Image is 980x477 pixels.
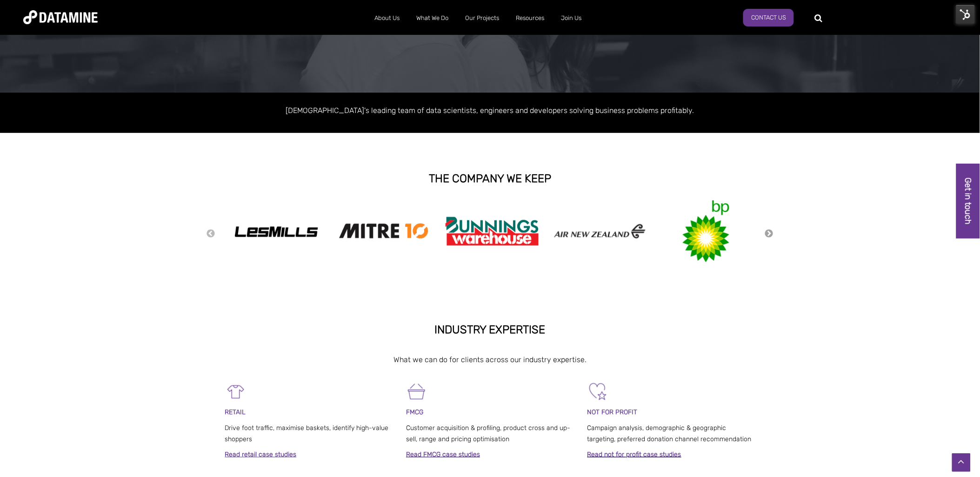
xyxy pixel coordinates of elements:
[406,450,480,458] a: Read FMCG case studies
[393,355,587,364] span: What we can do for clients across our industry expertise.
[207,229,216,239] button: Previous
[230,223,323,240] img: Les Mills Logo
[587,381,608,402] img: Not For Profit
[338,220,431,242] img: Mitre 10
[587,424,752,443] span: Campaign analysis, demographic & geographic targeting, preferred donation channel recommendation
[406,408,423,416] span: FMCG
[225,381,246,402] img: Retail-1
[429,172,551,185] strong: THE COMPANY WE KEEP
[446,214,539,249] img: Bunnings Warehouse
[956,164,980,238] a: Get in touch
[743,9,794,26] a: Contact Us
[406,424,570,443] span: Customer acquisition & profiling, product cross and up-sell, range and pricing optimisation
[435,323,546,336] strong: INDUSTRY EXPERTISE
[680,200,732,262] img: bp-1
[23,10,98,24] img: Datamine
[553,6,590,30] a: Join Us
[956,5,975,24] img: HubSpot Tools Menu Toggle
[507,6,553,30] a: Resources
[587,408,638,416] span: NOT FOR PROFIT
[225,408,246,416] span: RETAIL
[225,104,755,117] p: [DEMOGRAPHIC_DATA]'s leading team of data scientists, engineers and developers solving business p...
[406,381,427,402] img: FMCG
[553,222,647,241] img: airnewzealand
[408,6,457,30] a: What We Do
[587,450,681,458] a: Read not for profit case studies
[457,6,507,30] a: Our Projects
[765,229,774,239] button: Next
[366,6,408,30] a: About Us
[225,424,389,443] span: Drive foot traffic, maximise baskets, identify high-value shoppers
[225,450,297,458] a: Read retail case studies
